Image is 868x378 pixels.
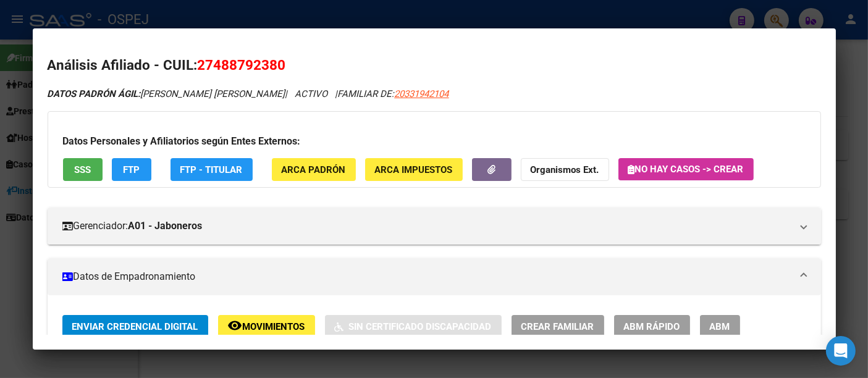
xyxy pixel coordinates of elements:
strong: A01 - Jaboneros [129,219,203,233]
span: SSS [74,164,91,175]
button: Crear Familiar [512,315,604,338]
button: Movimientos [218,315,315,338]
h3: Datos Personales y Afiliatorios según Entes Externos: [63,134,806,149]
button: No hay casos -> Crear [618,158,754,180]
span: FAMILIAR DE: [338,88,449,99]
button: Sin Certificado Discapacidad [325,315,502,338]
button: FTP [112,158,151,181]
button: ABM Rápido [614,315,690,338]
strong: DATOS PADRÓN ÁGIL: [48,88,141,99]
span: ABM [710,321,730,332]
mat-panel-title: Gerenciador: [62,219,791,233]
span: No hay casos -> Crear [628,164,744,175]
button: Enviar Credencial Digital [62,315,208,338]
span: 27488792380 [198,57,286,73]
button: SSS [63,158,103,181]
h2: Análisis Afiliado - CUIL: [48,55,821,76]
span: Enviar Credencial Digital [72,321,198,332]
mat-panel-title: Datos de Empadronamiento [62,269,791,284]
i: | ACTIVO | [48,88,449,99]
mat-expansion-panel-header: Datos de Empadronamiento [48,258,821,295]
span: 20331942104 [395,88,449,99]
button: FTP - Titular [171,158,253,181]
span: Movimientos [243,321,305,332]
mat-expansion-panel-header: Gerenciador:A01 - Jaboneros [48,208,821,245]
button: Organismos Ext. [521,158,609,181]
span: ARCA Impuestos [375,164,453,175]
button: ARCA Padrón [272,158,356,181]
span: ABM Rápido [624,321,680,332]
span: FTP [123,164,140,175]
strong: Organismos Ext. [531,164,599,175]
button: ABM [700,315,740,338]
button: ARCA Impuestos [365,158,463,181]
span: ARCA Padrón [282,164,346,175]
div: Open Intercom Messenger [826,336,856,366]
span: [PERSON_NAME] [PERSON_NAME] [48,88,285,99]
mat-icon: remove_red_eye [228,318,243,333]
span: Sin Certificado Discapacidad [349,321,492,332]
span: Crear Familiar [521,321,594,332]
span: FTP - Titular [180,164,243,175]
